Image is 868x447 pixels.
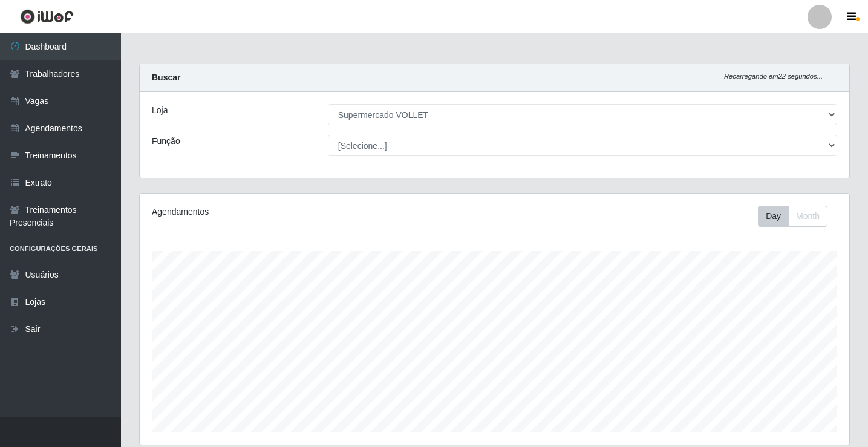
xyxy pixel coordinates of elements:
[724,73,823,80] i: Recarregando em 22 segundos...
[152,135,180,148] label: Função
[758,206,837,227] div: Toolbar with button groups
[152,73,180,82] strong: Buscar
[152,206,427,218] div: Agendamentos
[788,206,827,227] button: Month
[758,206,827,227] div: First group
[758,206,789,227] button: Day
[152,104,168,117] label: Loja
[20,9,74,24] img: CoreUI Logo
